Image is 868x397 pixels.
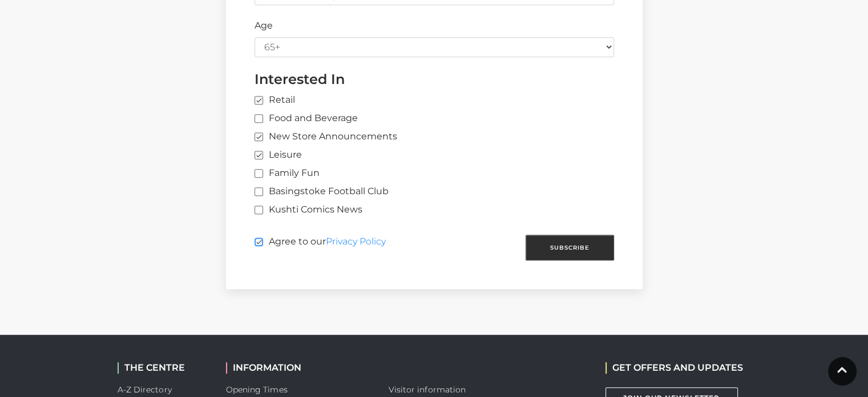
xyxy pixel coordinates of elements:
[255,148,302,162] label: Leisure
[255,111,358,125] label: Food and Beverage
[255,235,386,256] label: Agree to our
[118,384,172,395] a: A-Z Directory
[389,384,466,395] a: Visitor information
[255,19,273,33] label: Age
[605,362,743,373] h2: GET OFFERS AND UPDATES
[118,362,209,373] h2: THE CENTRE
[526,235,614,260] button: Subscribe
[255,93,295,107] label: Retail
[226,384,288,395] a: Opening Times
[255,185,389,198] label: Basingstoke Football Club
[255,203,362,216] label: Kushti Comics News
[255,71,614,87] h4: Interested In
[326,236,386,247] a: Privacy Policy
[255,166,320,180] label: Family Fun
[226,362,372,373] h2: INFORMATION
[255,130,397,143] label: New Store Announcements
